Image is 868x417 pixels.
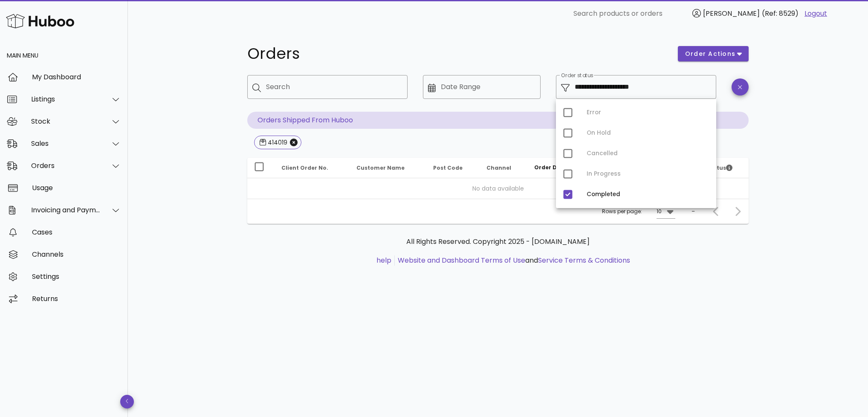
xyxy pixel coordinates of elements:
[31,139,101,148] div: Sales
[247,112,749,129] p: Orders Shipped From Huboo
[266,138,287,147] div: 414019
[32,272,121,281] div: Settings
[398,255,525,265] a: Website and Dashboard Terms of Use
[534,164,567,171] span: Order Date
[486,164,511,171] span: Channel
[426,158,480,178] th: Post Code
[31,95,101,103] div: Listings
[538,255,630,265] a: Service Terms & Conditions
[32,184,121,192] div: Usage
[31,206,101,214] div: Invoicing and Payments
[32,73,121,81] div: My Dashboard
[587,191,709,198] div: Completed
[480,158,527,178] th: Channel
[678,46,749,61] button: order actions
[350,158,426,178] th: Customer Name
[254,237,742,247] p: All Rights Reserved. Copyright 2025 - [DOMAIN_NAME]
[32,250,121,258] div: Channels
[433,164,463,171] span: Post Code
[31,162,101,170] div: Orders
[762,9,799,18] span: (Ref: 8529)
[685,49,736,58] span: order actions
[804,9,827,19] a: Logout
[247,46,668,61] h1: Orders
[657,208,662,215] div: 10
[31,117,101,125] div: Stock
[356,164,405,171] span: Customer Name
[32,228,121,236] div: Cases
[527,158,594,178] th: Order Date: Sorted descending. Activate to remove sorting.
[6,12,74,30] img: Huboo Logo
[707,164,732,171] span: Status
[247,178,749,199] td: No data available
[692,208,695,215] div: –
[395,255,630,266] li: and
[275,158,350,178] th: Client Order No.
[602,199,675,224] div: Rows per page:
[376,255,391,265] a: help
[32,295,121,303] div: Returns
[561,72,593,79] label: Order status
[703,9,760,18] span: [PERSON_NAME]
[700,158,749,178] th: Status
[657,205,675,218] div: 10Rows per page:
[281,164,328,171] span: Client Order No.
[290,139,298,146] button: Close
